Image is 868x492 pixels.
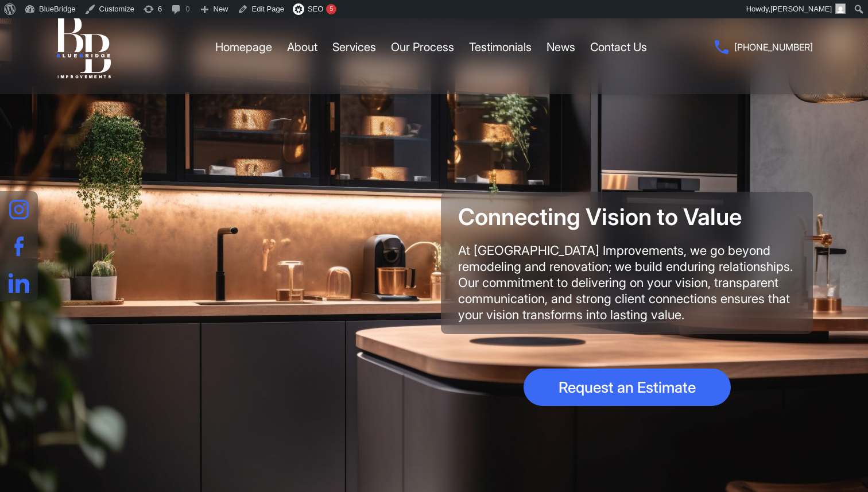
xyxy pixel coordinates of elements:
a: Contact Us [590,30,647,64]
a: [PHONE_NUMBER] [715,39,813,55]
div: At [GEOGRAPHIC_DATA] Improvements, we go beyond remodeling and renovation; we build enduring rela... [458,242,796,323]
a: News [547,30,575,64]
a: Testimonials [469,30,532,64]
a: Homepage [215,30,272,64]
div: 5 [326,4,336,14]
span: [PERSON_NAME] [770,5,832,13]
a: Services [332,30,376,64]
h1: Connecting Vision to Value [458,203,796,231]
a: Request an Estimate [524,369,731,406]
span: SEO [308,5,323,13]
a: About [287,30,317,64]
span: [PHONE_NUMBER] [734,39,813,55]
a: Our Process [391,30,454,64]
